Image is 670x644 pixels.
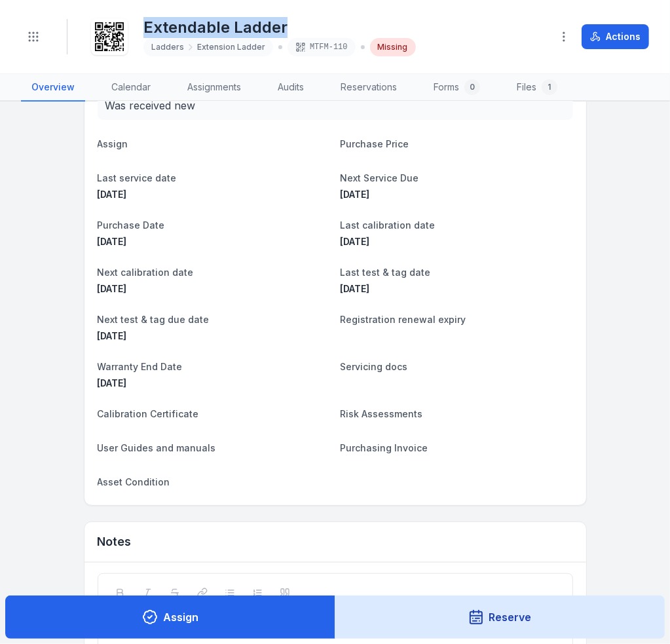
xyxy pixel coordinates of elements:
[542,79,557,95] div: 1
[98,442,216,453] span: User Guides and manuals
[423,74,491,102] a: Forms0
[21,74,85,102] a: Overview
[5,596,335,639] button: Assign
[101,74,161,102] a: Calendar
[98,283,127,294] span: [DATE]
[341,442,428,453] span: Purchasing Invoice
[98,330,127,341] time: 06/02/2026, 7:00:00 am
[341,283,370,294] time: 09/08/2025, 7:00:00 am
[341,283,370,294] span: [DATE]
[341,172,419,183] span: Next Service Due
[98,377,127,388] time: 27/02/2028, 7:00:00 am
[98,236,127,247] time: 27/02/2025, 7:00:00 am
[98,361,183,372] span: Warranty End Date
[464,79,480,95] div: 0
[341,408,423,419] span: Risk Assessments
[98,330,127,341] span: [DATE]
[341,361,408,372] span: Servicing docs
[98,476,170,487] span: Asset Condition
[98,172,177,183] span: Last service date
[341,267,431,278] span: Last test & tag date
[151,42,184,52] span: Ladders
[98,533,132,551] h3: Notes
[98,314,210,325] span: Next test & tag due date
[330,74,407,102] a: Reservations
[341,189,370,200] time: 09/07/2026, 7:00:00 am
[98,189,127,200] span: [DATE]
[98,236,127,247] span: [DATE]
[98,189,127,200] time: 09/07/2025, 7:00:00 am
[335,596,665,639] button: Reserve
[98,408,199,419] span: Calibration Certificate
[288,38,356,56] div: MTFM-110
[582,24,649,49] button: Actions
[197,42,265,52] span: Extension Ladder
[98,219,165,231] span: Purchase Date
[370,38,416,56] div: Missing
[341,219,436,231] span: Last calibration date
[506,74,568,102] a: Files1
[177,74,251,102] a: Assignments
[341,314,466,325] span: Registration renewal expiry
[341,236,370,247] time: 09/08/2025, 7:00:00 am
[143,17,416,38] h1: Extendable Ladder
[98,267,194,278] span: Next calibration date
[267,74,314,102] a: Audits
[341,189,370,200] span: [DATE]
[105,96,565,115] p: Was received new
[341,236,370,247] span: [DATE]
[341,138,409,149] span: Purchase Price
[21,24,46,49] button: Toggle navigation
[98,283,127,294] time: 06/02/2026, 7:00:00 am
[98,138,128,149] span: Assign
[98,377,127,388] span: [DATE]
